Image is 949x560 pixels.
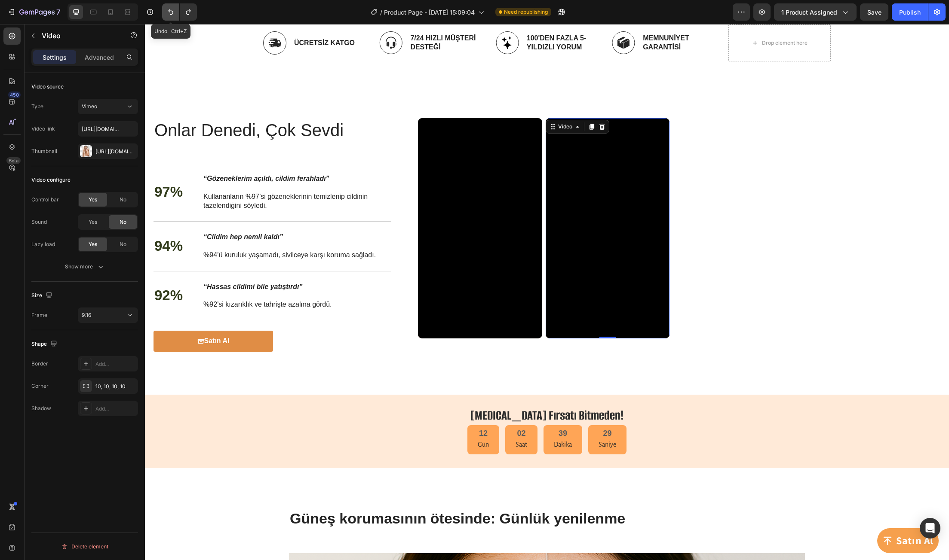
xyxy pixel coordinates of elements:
span: Yes [89,196,97,204]
p: Satın al [59,313,85,322]
div: Video [412,99,429,107]
button: Vimeo [78,99,138,114]
p: Dakika [409,414,427,427]
span: No [120,218,126,226]
img: gempages_578946788006822681-6c1775bf-a5ff-4990-8c03-32cc53171340.svg [351,7,374,30]
p: Gün [333,414,344,427]
div: 450 [8,91,21,98]
span: Yes [89,240,97,248]
div: 39 [409,405,427,414]
div: Video source [31,83,64,91]
strong: “Cildim hep nemli kaldı” [58,209,138,216]
div: 10, 10, 10, 10 [95,383,136,390]
span: Need republishing [504,8,548,16]
p: Settings [43,53,67,62]
div: Video configure [31,176,71,184]
span: Product Page - [DATE] 15:09:04 [384,8,475,17]
strong: “Gözeneklerim açıldı, cildim ferahladı” [58,151,184,158]
div: Shadow [31,405,51,412]
div: Show more [65,262,105,271]
div: [URL][DOMAIN_NAME] [95,148,136,155]
strong: Satın Al [751,509,789,523]
input: Insert video url here [78,121,138,137]
strong: “Hassas cildimi bile yatıştırdı” [58,259,157,266]
div: Video link [31,125,55,133]
div: Beta [6,157,21,164]
p: %94’ü kuruluk yaşamadı, sivilceye karşı koruma sağladı. [58,218,231,236]
button: Delete element [31,540,138,554]
img: gempages_578946788006822681-9c7fe034-9c94-4a77-a3b9-71bd0477cc14.svg [467,7,490,30]
div: 12 [333,405,344,414]
div: Corner [31,382,49,390]
div: Undo/Redo [162,3,197,21]
div: Control bar [31,196,59,204]
span: Yes [89,218,97,226]
strong: [MEDICAL_DATA] Fırsatı Bitmeden! [326,383,479,400]
span: No [120,240,126,248]
div: Sound [31,218,47,226]
span: No [120,196,126,204]
img: gempages_578946788006822681-6763a8be-16ea-44ba-a2b5-1554ddd36608.svg [234,7,258,30]
span: Güneş korumasının ötesinde: Günlük yenilenme [145,486,480,502]
button: 1 product assigned [774,3,857,21]
button: 7 [3,3,64,21]
iframe: Design area [145,24,949,560]
h2: Onlar Denedi, Çok Sevdi [9,94,246,118]
p: Kullananların %97’si gözeneklerinin temizlenip cildinin tazelendiğini söyledi. [58,159,246,186]
img: gempages_578946788006822681-f545ac2c-b80a-4cff-9ab3-e1435c85e128.svg [118,7,141,30]
div: Thumbnail [31,147,57,155]
div: Open Intercom Messenger [920,518,940,539]
span: 9:16 [82,312,91,318]
div: 29 [454,405,471,414]
p: 7 [56,7,60,17]
p: Memnunİyet Garantİsİ [498,10,568,28]
div: Type [31,103,43,110]
div: Frame [31,311,47,319]
div: 02 [371,405,382,414]
button: Show more [31,259,138,274]
span: Vimeo [82,103,97,110]
iframe: Video [401,94,525,314]
p: Video [42,30,115,41]
p: 100'den fazla 5-yıldızlı yorum [382,10,452,28]
div: Shape [31,338,59,350]
p: ÜCRETSİZ KATGO [149,15,210,24]
div: Publish [899,8,921,17]
button: Save [860,3,888,21]
p: %92’si kızarıklık ve tahrişte azalma gördü. [58,276,187,285]
p: Saat [371,414,382,427]
p: 97% [9,159,38,177]
div: Size [31,290,54,301]
span: Save [867,9,881,16]
p: 92% [9,262,38,281]
p: Saniye [454,414,471,427]
button: Publish [892,3,928,21]
p: 94% [9,213,38,231]
p: 7/24 Hızlı Müşterİ Desteğİ [265,10,336,28]
span: 1 product assigned [781,8,837,17]
div: Border [31,360,48,368]
button: 9:16 [78,307,138,323]
button: <p><strong>Satın Al</strong></p> [732,504,794,529]
span: / [380,8,382,17]
button: <p>Satın al</p> [9,307,128,328]
div: Add... [95,360,136,368]
div: Add... [95,405,136,413]
div: Delete element [61,542,108,552]
div: Lazy load [31,240,55,248]
p: Advanced [85,53,114,62]
div: Drop element here [617,15,663,22]
iframe: Video [273,94,397,314]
